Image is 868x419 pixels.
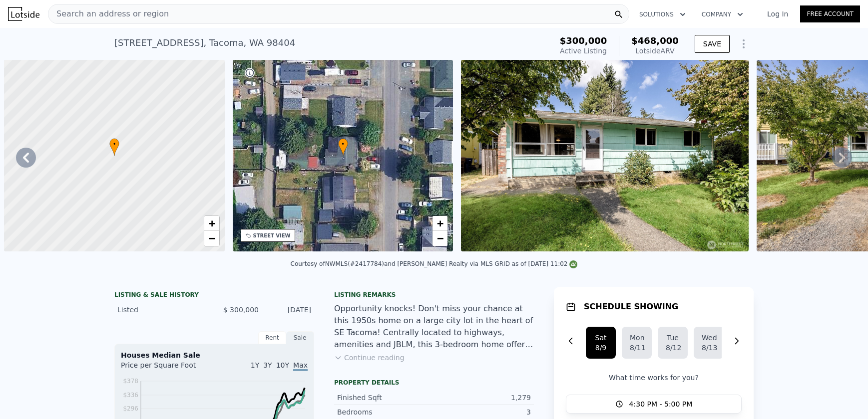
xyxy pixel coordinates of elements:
[622,327,652,359] button: Mon8/11
[109,140,119,149] span: •
[114,291,314,301] div: LISTING & SALE HISTORY
[121,360,214,376] div: Price per Square Foot
[434,407,531,417] div: 3
[631,46,679,56] div: Lotside ARV
[437,217,443,229] span: +
[123,378,138,385] tspan: $378
[800,5,860,22] a: Free Account
[121,350,308,360] div: Houses Median Sale
[123,405,138,412] tspan: $296
[258,331,286,344] div: Rent
[334,379,534,387] div: Property details
[694,5,751,23] button: Company
[702,343,716,353] div: 8/13
[584,301,678,313] h1: SCHEDULE SHOWING
[337,393,434,403] div: Finished Sqft
[334,291,534,299] div: Listing remarks
[566,395,742,414] button: 4:30 PM - 5:00 PM
[695,35,730,53] button: SAVE
[569,260,577,268] img: NWMLS Logo
[437,232,443,244] span: −
[694,327,724,359] button: Wed8/13
[630,343,644,353] div: 8/11
[253,232,291,239] div: STREET VIEW
[109,138,119,156] div: •
[204,216,219,231] a: Zoom in
[286,331,314,344] div: Sale
[208,217,215,229] span: +
[117,305,206,315] div: Listed
[293,361,308,371] span: Max
[276,361,289,369] span: 10Y
[560,47,607,55] span: Active Listing
[433,216,447,231] a: Zoom in
[734,34,754,54] button: Show Options
[755,9,800,19] a: Log In
[560,35,607,46] span: $300,000
[658,327,688,359] button: Tue8/12
[629,399,693,409] span: 4:30 PM - 5:00 PM
[223,306,259,314] span: $ 300,000
[433,231,447,246] a: Zoom out
[566,373,742,383] p: What time works for you?
[204,231,219,246] a: Zoom out
[291,260,578,267] div: Courtesy of NWMLS (#2417784) and [PERSON_NAME] Realty via MLS GRID as of [DATE] 11:02
[334,303,534,351] div: Opportunity knocks! Don't miss your chance at this 1950s home on a large city lot in the heart of...
[586,327,616,359] button: Sat8/9
[630,333,644,343] div: Mon
[337,407,434,417] div: Bedrooms
[702,333,716,343] div: Wed
[251,361,259,369] span: 1Y
[434,393,531,403] div: 1,279
[338,140,348,149] span: •
[631,5,694,23] button: Solutions
[114,36,295,50] div: [STREET_ADDRESS] , Tacoma , WA 98404
[666,333,680,343] div: Tue
[594,343,608,353] div: 8/9
[8,7,39,21] img: Lotside
[334,353,405,363] button: Continue reading
[48,8,169,20] span: Search an address or region
[594,333,608,343] div: Sat
[461,60,749,251] img: Sale: 167390632 Parcel: 100982748
[338,138,348,156] div: •
[666,343,680,353] div: 8/12
[631,35,679,46] span: $468,000
[263,361,272,369] span: 3Y
[267,305,311,315] div: [DATE]
[123,392,138,399] tspan: $336
[208,232,215,244] span: −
